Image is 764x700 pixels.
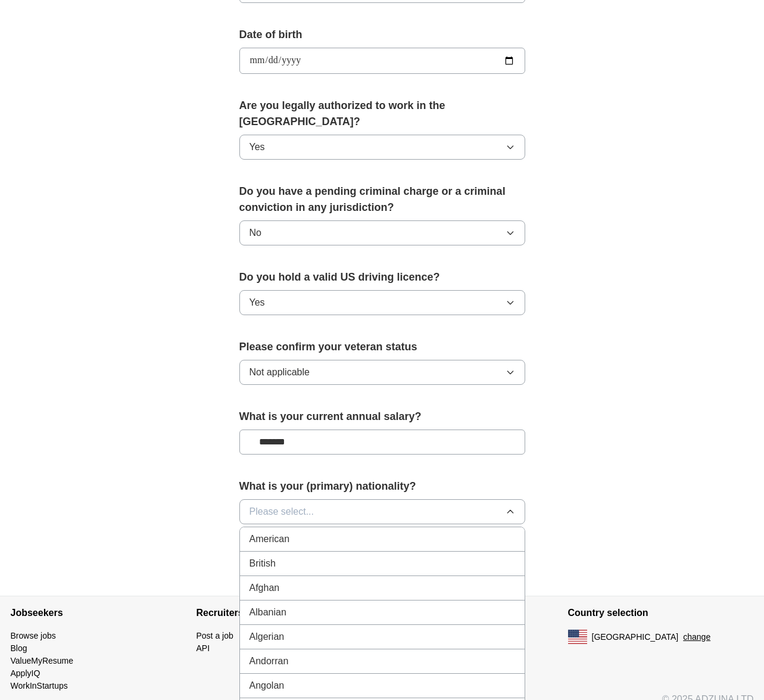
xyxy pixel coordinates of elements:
label: Do you hold a valid US driving licence? [239,269,525,285]
span: Yes [250,140,265,154]
img: US flag [568,630,587,644]
button: Yes [239,290,525,315]
label: Are you legally authorized to work in the [GEOGRAPHIC_DATA]? [239,98,525,130]
a: Post a job [197,631,233,640]
a: Browse jobs [11,631,56,640]
button: change [683,631,710,643]
a: ValueMyResume [11,656,74,665]
label: What is your current annual salary? [239,409,525,425]
button: No [239,220,525,245]
label: What is your (primary) nationality? [239,478,525,494]
span: [GEOGRAPHIC_DATA] [592,631,679,643]
a: ApplyIQ [11,668,40,678]
span: Angolan [250,679,285,693]
label: Do you have a pending criminal charge or a criminal conviction in any jurisdiction? [239,183,525,216]
label: Please confirm your veteran status [239,339,525,355]
button: Please select... [239,499,525,524]
a: Blog [11,643,27,653]
span: Andorran [250,654,289,668]
label: Date of birth [239,27,525,43]
span: British [250,556,276,571]
a: WorkInStartups [11,681,68,690]
span: Yes [250,295,265,310]
span: Not applicable [250,365,310,379]
span: No [250,226,261,240]
h4: Country selection [568,596,754,630]
span: Afghan [250,581,280,595]
button: Yes [239,135,525,160]
a: API [197,643,210,653]
span: American [250,532,290,546]
span: Algerian [250,630,285,644]
span: Please select... [250,505,314,519]
span: Albanian [250,605,286,620]
button: Not applicable [239,360,525,385]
